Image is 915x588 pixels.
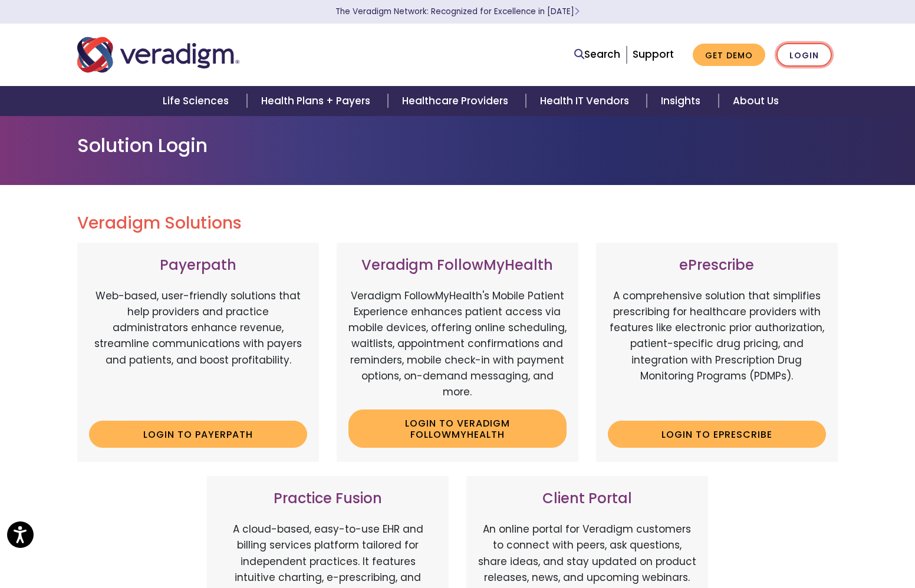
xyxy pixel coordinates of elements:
[633,47,674,61] a: Support
[77,213,838,233] h2: Veradigm Solutions
[478,490,696,507] h3: Client Portal
[77,134,838,157] h1: Solution Login
[89,421,307,448] a: Login to Payerpath
[647,86,718,116] a: Insights
[608,288,826,412] p: A comprehensive solution that simplifies prescribing for healthcare providers with features like ...
[776,43,832,67] a: Login
[574,6,580,17] span: Learn More
[608,257,826,274] h3: ePrescribe
[348,257,567,274] h3: Veradigm FollowMyHealth
[77,35,239,74] img: Veradigm logo
[526,86,647,116] a: Health IT Vendors
[335,6,580,17] a: The Veradigm Network: Recognized for Excellence in [DATE]Learn More
[574,47,620,62] a: Search
[348,409,567,448] a: Login to Veradigm FollowMyHealth
[348,288,567,400] p: Veradigm FollowMyHealth's Mobile Patient Experience enhances patient access via mobile devices, o...
[693,44,765,67] a: Get Demo
[247,86,388,116] a: Health Plans + Payers
[608,421,826,448] a: Login to ePrescribe
[388,86,526,116] a: Healthcare Providers
[149,86,246,116] a: Life Sciences
[89,288,307,412] p: Web-based, user-friendly solutions that help providers and practice administrators enhance revenu...
[719,86,793,116] a: About Us
[89,257,307,274] h3: Payerpath
[219,490,437,507] h3: Practice Fusion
